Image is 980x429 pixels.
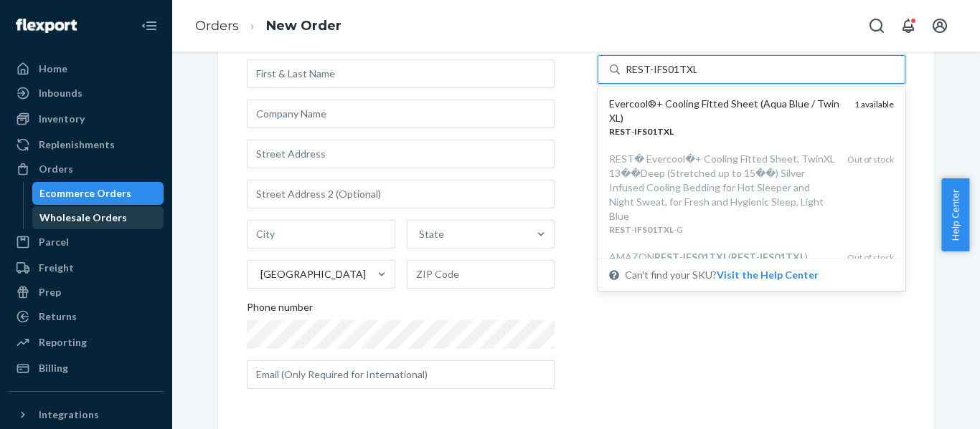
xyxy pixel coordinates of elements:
[39,138,115,152] div: Replenishments
[259,267,260,281] input: [GEOGRAPHIC_DATA]
[39,86,83,100] div: Inbounds
[407,260,555,289] input: ZIP Code
[39,112,85,126] div: Inventory
[626,62,697,77] input: Evercool®+ Cooling Fitted Sheet (Aqua Blue / Twin XL)REST-IFS01TXL1 availableREST� Evercool�+ Coo...
[247,180,555,208] input: Street Address 2 (Optional)
[39,261,74,275] div: Freight
[847,252,894,263] span: Out of stock
[625,268,819,282] span: Can't find your SKU?
[247,360,555,389] input: Email (Only Required for International)
[760,251,805,263] em: IFS01TXL
[135,11,164,40] button: Close Navigation
[260,267,366,281] div: [GEOGRAPHIC_DATA]
[39,408,99,422] div: Integrations
[9,331,164,354] a: Reporting
[634,224,674,235] em: IFS01TXL
[39,285,61,299] div: Prep
[941,178,969,251] button: Help Center
[717,268,819,282] button: Evercool®+ Cooling Fitted Sheet (Aqua Blue / Twin XL)REST-IFS01TXL1 availableREST� Evercool�+ Coo...
[9,107,164,130] a: Inventory
[39,62,67,76] div: Home
[419,227,444,241] div: State
[32,206,164,229] a: Wholesale Orders
[609,125,843,138] div: -
[9,256,164,279] a: Freight
[854,99,894,110] span: 1 available
[634,126,674,137] em: IFS01TXL
[195,18,239,34] a: Orders
[247,220,395,249] input: City
[9,133,164,156] a: Replenishments
[247,100,555,128] input: Company Name
[862,11,891,40] button: Open Search Box
[9,231,164,254] a: Parcel
[39,186,131,201] div: Ecommerce Orders
[39,162,73,176] div: Orders
[247,140,555,168] input: Street Address
[39,309,77,324] div: Returns
[609,97,843,125] div: Evercool®+ Cooling Fitted Sheet (Aqua Blue / Twin XL)
[654,251,679,263] em: REST
[9,57,164,80] a: Home
[9,82,164,105] a: Inbounds
[609,152,836,223] div: REST� Evercool�+ Cooling Fitted Sheet, TwinXL 13��Deep (Stretched up to 15��) Silver Infused Cool...
[731,251,756,263] em: REST
[266,18,341,34] a: New Order
[247,300,313,320] span: Phone number
[39,235,69,249] div: Parcel
[609,224,631,235] em: REST
[609,126,631,137] em: REST
[247,59,555,88] input: First & Last Name
[683,251,728,263] em: IFS01TXL
[847,154,894,165] span: Out of stock
[9,281,164,304] a: Prep
[184,5,353,47] ol: breadcrumbs
[39,211,127,225] div: Wholesale Orders
[9,357,164,380] a: Billing
[9,305,164,328] a: Returns
[32,182,164,205] a: Ecommerce Orders
[925,11,954,40] button: Open account menu
[9,403,164,426] button: Integrations
[9,158,164,180] a: Orders
[39,361,68,375] div: Billing
[609,250,836,293] div: AMAZON - ( - ), previously Evercool®+ Cooling Fitted Sheet (Aqua Blue / Twin XL
[39,335,87,350] div: Reporting
[609,223,836,236] div: - -G
[16,19,77,33] img: Flexport logo
[894,11,923,40] button: Open notifications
